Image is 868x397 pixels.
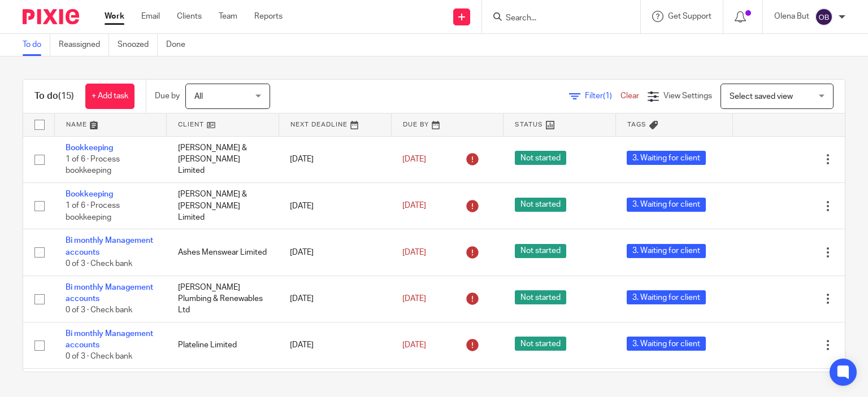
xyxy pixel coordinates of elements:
td: [DATE] [279,276,391,322]
td: [PERSON_NAME] Plumbing & Renewables Ltd [167,276,279,322]
span: 1 of 6 · Process bookkeeping [66,202,120,222]
span: Select saved view [730,93,793,101]
td: [DATE] [279,322,391,368]
span: 3. Waiting for client [627,290,706,304]
a: Bookkeeping [66,190,113,198]
a: Bi monthly Management accounts [66,283,153,303]
span: 3. Waiting for client [627,151,706,165]
span: [DATE] [402,341,426,349]
h1: To do [34,90,74,102]
span: 1 of 6 · Process bookkeeping [66,155,120,175]
span: 0 of 3 · Check bank [66,260,132,268]
a: Done [166,34,194,56]
span: All [194,93,203,101]
img: Pixie [23,9,79,24]
span: [DATE] [402,155,426,163]
span: Filter [585,92,620,100]
a: To do [23,34,50,56]
img: svg%3E [815,8,833,26]
td: [PERSON_NAME] & [PERSON_NAME] Limited [167,136,279,182]
a: Snoozed [118,34,158,56]
span: 3. Waiting for client [627,244,706,258]
span: Not started [515,198,566,212]
span: 3. Waiting for client [627,198,706,212]
td: [DATE] [279,182,391,229]
td: Plateline Limited [167,322,279,368]
td: Ashes Menswear Limited [167,229,279,276]
a: Email [141,11,160,22]
span: [DATE] [402,248,426,256]
span: [DATE] [402,295,426,303]
td: [PERSON_NAME] & [PERSON_NAME] Limited [167,182,279,229]
span: 0 of 3 · Check bank [66,353,132,361]
input: Search [505,14,606,24]
a: Clients [177,11,202,22]
span: (1) [603,92,612,100]
a: Team [219,11,237,22]
a: Bi monthly Management accounts [66,237,153,256]
a: Bi monthly Management accounts [66,330,153,349]
td: [DATE] [279,136,391,182]
span: Not started [515,244,566,258]
span: [DATE] [402,202,426,210]
a: Bookkeeping [66,144,113,152]
a: + Add task [85,84,134,109]
td: [DATE] [279,229,391,276]
a: Clear [620,92,639,100]
a: Reassigned [59,34,109,56]
p: Olena But [774,11,809,22]
span: (15) [58,91,74,101]
span: 0 of 3 · Check bank [66,307,132,315]
span: 3. Waiting for client [627,337,706,351]
span: Get Support [668,12,711,20]
span: Tags [627,121,646,128]
p: Due by [155,90,180,102]
a: Reports [254,11,283,22]
a: Work [105,11,124,22]
span: Not started [515,151,566,165]
span: View Settings [663,92,712,100]
span: Not started [515,337,566,351]
span: Not started [515,290,566,304]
